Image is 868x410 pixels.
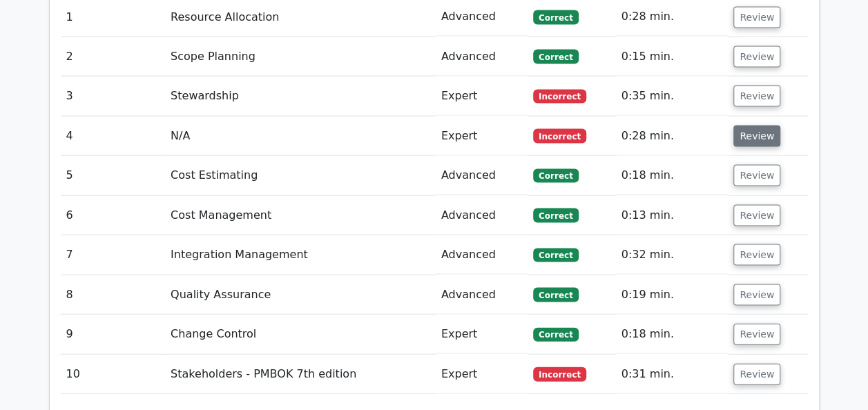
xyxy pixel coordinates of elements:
[61,37,166,77] td: 2
[533,90,586,104] span: Incorrect
[533,169,578,183] span: Correct
[616,117,729,156] td: 0:28 min.
[616,275,729,315] td: 0:19 min.
[533,367,586,381] span: Incorrect
[61,315,166,354] td: 9
[165,117,436,156] td: N/A
[616,37,729,77] td: 0:15 min.
[61,355,166,394] td: 10
[61,196,166,235] td: 6
[165,77,436,116] td: Stewardship
[533,208,578,222] span: Correct
[616,235,729,275] td: 0:32 min.
[61,117,166,156] td: 4
[616,315,729,354] td: 0:18 min.
[165,196,436,235] td: Cost Management
[733,126,780,147] button: Review
[616,77,729,116] td: 0:35 min.
[165,37,436,77] td: Scope Planning
[616,156,729,195] td: 0:18 min.
[165,235,436,275] td: Integration Management
[733,364,780,385] button: Review
[533,248,578,262] span: Correct
[61,275,166,315] td: 8
[533,328,578,342] span: Correct
[733,7,780,28] button: Review
[533,129,586,143] span: Incorrect
[733,244,780,266] button: Review
[436,355,528,394] td: Expert
[436,196,528,235] td: Advanced
[61,156,166,195] td: 5
[436,117,528,156] td: Expert
[61,235,166,275] td: 7
[61,77,166,116] td: 3
[733,165,780,186] button: Review
[733,284,780,306] button: Review
[165,355,436,394] td: Stakeholders - PMBOK 7th edition
[533,50,578,64] span: Correct
[616,355,729,394] td: 0:31 min.
[436,37,528,77] td: Advanced
[533,288,578,302] span: Correct
[733,86,780,107] button: Review
[436,275,528,315] td: Advanced
[533,10,578,24] span: Correct
[733,205,780,226] button: Review
[165,315,436,354] td: Change Control
[616,196,729,235] td: 0:13 min.
[733,324,780,345] button: Review
[165,275,436,315] td: Quality Assurance
[165,156,436,195] td: Cost Estimating
[436,77,528,116] td: Expert
[436,315,528,354] td: Expert
[436,235,528,275] td: Advanced
[436,156,528,195] td: Advanced
[733,46,780,68] button: Review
